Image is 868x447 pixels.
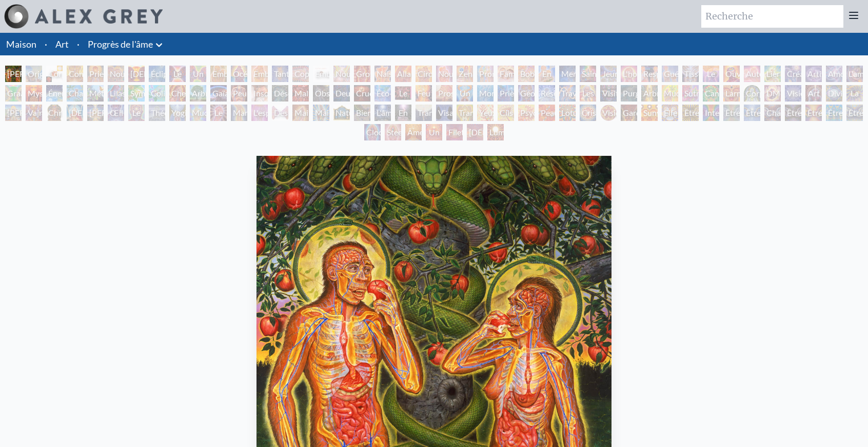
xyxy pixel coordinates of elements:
font: Circuit de l'amour [418,69,444,103]
font: Lotus spectral [561,108,589,130]
font: Être du Bardo [684,108,706,142]
font: Mudra du cannabis [664,88,695,123]
font: Guérison [664,69,697,78]
font: Art [55,38,69,50]
font: Bienveillance [356,108,403,117]
font: Chant de l'Être Vajra [766,108,788,154]
font: Prier [89,69,107,78]
font: Insomnie [253,88,286,98]
font: Maison [6,38,36,50]
font: Géométrie humaine [520,88,558,110]
font: Jeunes et vieux [602,69,627,103]
font: [PERSON_NAME] [89,108,153,117]
font: Graal d'émeraude [7,88,49,110]
font: En lisant [541,69,560,91]
font: Symbiose : Cynips et chêne [130,88,164,147]
font: Yogi et la sphère de Möbius [171,108,199,179]
font: Nouveau-né [336,69,371,91]
font: Embrasser [253,69,291,78]
font: Prières planétaires [500,88,539,110]
font: Vision collective [787,88,820,110]
font: L'homme qui rit [623,69,655,103]
font: Grossesse [356,69,392,78]
font: Cheval Vajra [171,88,196,110]
font: Être Vajra [787,108,805,130]
font: Colibri [151,88,175,98]
font: Crucifixion nucléaire [356,88,395,110]
font: [PERSON_NAME] et Ève [7,69,71,103]
font: Un goût [192,69,208,91]
font: Créativité cosmique [787,69,822,91]
font: Ouverture [725,69,763,78]
font: Art dissectionnel pour le CD Lateralus de Tool [807,88,854,184]
font: Mal de tête [294,88,309,123]
font: Filet de l'Être [448,127,467,161]
font: Lumière blanche [489,127,518,149]
font: Progrès de l'âme [88,38,153,50]
font: Larmes de joie du troisième œil [725,88,759,159]
font: Être de diamant [746,108,775,142]
font: Merveille [561,69,595,78]
font: Embrasser [212,69,250,78]
font: Métamorphose [89,88,144,98]
font: Main bénissante [315,108,353,130]
font: Transport séraphique amarré au Troisième Œil [459,108,498,179]
font: Théologue [151,108,188,117]
font: Artiste cosmique [807,69,841,91]
font: Mudra [192,108,216,117]
font: · [77,38,80,50]
font: Christ cosmique [48,108,82,130]
font: Gardien de la vision infinie [623,108,652,167]
font: Deuil [336,88,354,98]
font: Chanson de l'[US_STATE] [69,88,114,123]
font: Nature de l'esprit [336,108,361,142]
font: Famille [500,69,525,78]
font: Marche sur le feu [233,108,260,154]
font: Clocher 1 [366,127,394,149]
font: Tisseur de lumière [684,69,711,103]
font: Peur [233,88,250,98]
font: Embryon de [DEMOGRAPHIC_DATA] [315,69,406,103]
font: Allaitement [397,69,439,78]
font: Feu sacré [418,88,436,110]
font: Monocorde [479,88,521,98]
font: Être maya [828,108,847,130]
font: Copuler [294,69,323,78]
font: Arbre et personne [192,88,225,123]
font: Steeplehead 2 [387,127,430,149]
font: [DEMOGRAPHIC_DATA] lui-même [469,127,560,161]
font: Nouvel homme, nouvelle femme [110,69,140,115]
font: Les Shulgins et leurs anges alchimiques [582,88,624,159]
a: Progrès de l'âme [88,37,153,51]
font: Mysteriosa 2 [28,88,68,110]
font: · [45,38,47,50]
font: Énergies de la Terre [48,88,78,135]
font: Amoureux cosmiques [828,69,865,91]
font: Éclipse [151,69,175,78]
font: Peau d'ange [541,108,564,130]
font: L'esprit anime la chair [253,108,279,154]
a: Art [55,37,69,51]
font: Nouvelle famille [438,69,470,91]
font: [DEMOGRAPHIC_DATA] [130,69,221,78]
font: L'âme trouve son chemin [377,108,402,154]
font: Prostration [438,88,479,98]
font: Tantra [274,69,297,78]
font: Désespoir [274,88,310,98]
font: Cristal de vision [582,108,605,142]
font: Psychomicrographie d'une pointe de plume de [PERSON_NAME] fractale [520,108,593,204]
font: Être d'écriture secrète [807,108,841,142]
font: Mains en prière [294,108,317,142]
font: Contemplation [69,69,123,78]
font: Âme suprême [407,127,438,149]
font: Transfiguration [418,108,472,117]
font: Zena Lotus [459,69,479,91]
font: [PERSON_NAME] [7,108,71,117]
font: Travailleur de lumière [561,88,599,123]
font: Être joyau [725,108,745,130]
font: Corps, esprit, âme [48,69,71,103]
font: Elfe cosmique [664,108,698,130]
font: Vajra Guru [28,108,46,130]
font: Gaïa [212,88,229,98]
font: Obscurcissement [315,88,377,98]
